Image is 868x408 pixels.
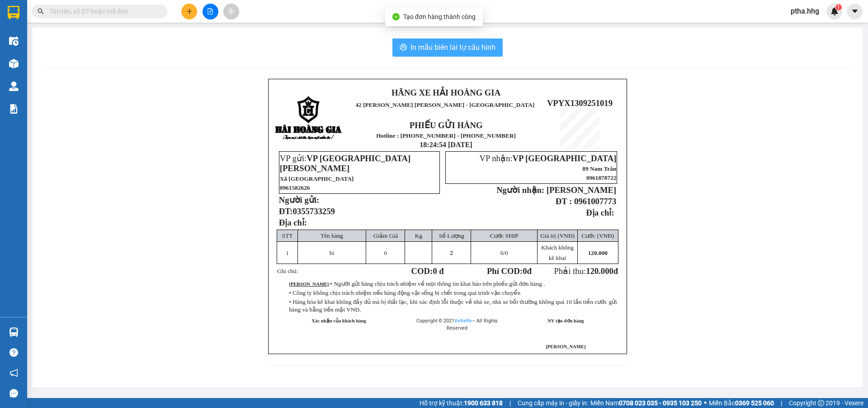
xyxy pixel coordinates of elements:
span: /0 [500,250,508,256]
span: | [509,398,511,408]
span: 1 [286,250,289,256]
span: VP gửi: [280,154,410,173]
span: 42 [PERSON_NAME] [PERSON_NAME] - [GEOGRAPHIC_DATA] [42,30,108,54]
span: 0961582626 [280,184,310,191]
span: plus [186,8,193,14]
strong: Người gửi: [279,195,319,205]
span: Khách không kê khai [541,244,573,261]
button: printerIn mẫu biên lai tự cấu hình [392,38,503,57]
span: • Hàng hóa kê khai không đầy đủ mà bị thất lạc, khi xác định lỗi thuộc về nhà xe, nhà xe bồi thườ... [289,298,617,313]
span: 0 [384,250,387,256]
span: Cước SHIP [490,232,519,239]
img: icon-new-feature [830,7,839,15]
span: 0 đ [433,266,443,276]
span: • Công ty không chịu trách nhiệm nếu hàng động vật sống bị chết trong quá trình vận chuyển [289,289,520,296]
img: logo [275,96,343,141]
span: | [781,398,782,408]
span: 42 [PERSON_NAME] [PERSON_NAME] - [GEOGRAPHIC_DATA] [355,101,534,108]
span: [PERSON_NAME] [546,344,585,349]
strong: 0369 525 060 [735,399,774,407]
span: đ [613,266,618,276]
span: 0 [500,250,504,256]
span: question-circle [9,348,18,357]
img: warehouse-icon [9,59,19,68]
span: Giảm Giá [373,232,398,239]
img: solution-icon [9,104,19,114]
span: Kg [415,232,422,239]
span: 18:24:54 [DATE] [420,141,472,149]
span: In mẫu biên lai tự cấu hình [410,42,495,53]
span: aim [228,8,234,14]
span: Phải thu: [554,266,618,276]
sup: 1 [835,4,842,10]
span: 89 Nam Trân [582,165,616,172]
span: VP nhận: [479,154,616,163]
span: Tên hàng [321,232,343,239]
span: Miền Nam [590,398,702,408]
span: Cước (VNĐ) [581,232,614,239]
span: notification [9,369,18,377]
span: • Người gửi hàng chịu trách nhiệm về mọi thông tin khai báo trên phiếu gửi đơn hàng . [330,280,545,287]
button: file-add [203,4,218,19]
strong: Xác nhận của khách hàng [311,318,366,323]
span: Miền Bắc [709,398,774,408]
strong: NV tạo đơn hàng [547,318,584,323]
span: Hỗ trợ kỹ thuật: [420,398,503,408]
strong: Phí COD: đ [487,266,532,276]
span: search [38,8,44,14]
img: warehouse-icon [9,36,19,46]
span: bi [330,250,334,256]
strong: HÃNG XE HẢI HOÀNG GIA [392,88,500,97]
img: warehouse-icon [9,82,19,91]
button: caret-down [847,4,863,19]
span: VPYX1309251019 [547,98,613,108]
img: logo-vxr [8,6,19,19]
img: logo [5,24,34,69]
span: Giá trị (VNĐ) [540,232,575,239]
span: check-circle [392,13,400,20]
span: Cung cấp máy in - giấy in: [518,398,588,408]
span: 120.000 [588,250,608,256]
span: file-add [207,8,213,14]
span: 0355733259 [293,206,335,216]
span: Số Lượng [439,232,464,239]
span: [PERSON_NAME] [547,185,616,195]
span: 1 [837,4,840,10]
span: VP [GEOGRAPHIC_DATA] [512,154,616,163]
span: 120.000 [586,266,613,276]
strong: Địa chỉ: [586,208,614,217]
button: aim [223,4,239,19]
span: Ghi chú: [277,268,298,274]
span: : [289,282,545,287]
strong: Hotline : [PHONE_NUMBER] - [PHONE_NUMBER] [376,132,516,139]
span: ⚪️ [704,401,707,405]
span: 2 [450,250,453,256]
strong: Hotline : [PHONE_NUMBER] - [PHONE_NUMBER] [38,67,121,82]
span: 0 [523,266,527,276]
strong: 1900 633 818 [464,399,503,407]
span: STT [282,232,293,239]
a: VeXeRe [454,318,472,324]
span: ptha.hhg [783,5,826,17]
span: 0961878722 [586,174,617,181]
strong: [PERSON_NAME] [289,282,329,287]
span: printer [400,43,407,52]
span: caret-down [851,7,859,15]
span: Xã [GEOGRAPHIC_DATA] [280,175,354,182]
strong: PHIẾU GỬI HÀNG [410,120,483,130]
strong: HÃNG XE HẢI HOÀNG GIA [51,9,108,29]
span: message [9,389,18,398]
strong: COD: [411,266,444,276]
span: 0961007773 [574,197,616,206]
span: VPYX1309251016 [125,41,191,50]
strong: ĐT: [279,206,335,216]
input: Tìm tên, số ĐT hoặc mã đơn [50,6,156,16]
strong: PHIẾU GỬI HÀNG [43,56,116,66]
strong: 0708 023 035 - 0935 103 250 [619,399,702,407]
span: VP [GEOGRAPHIC_DATA][PERSON_NAME] [280,154,410,173]
span: Copyright © 2021 – All Rights Reserved [416,318,498,331]
strong: ĐT : [556,197,572,206]
button: plus [181,4,197,19]
img: warehouse-icon [9,327,19,337]
strong: Người nhận: [496,185,544,195]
